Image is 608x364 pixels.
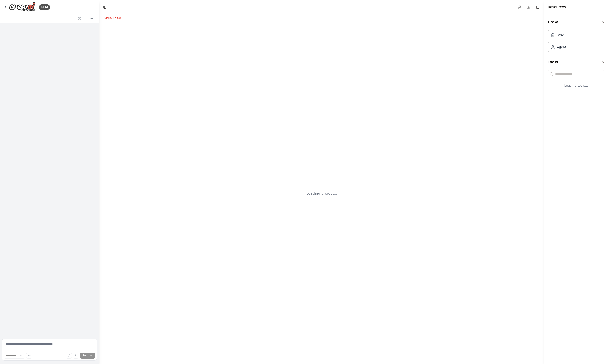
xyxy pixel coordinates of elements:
h4: Resources [548,4,566,10]
div: Task [557,33,564,37]
button: Visual Editor [101,14,125,23]
button: Hide right sidebar [535,4,541,10]
button: Improve this prompt [26,353,32,359]
button: Upload files [66,353,72,359]
div: Loading project... [306,191,337,196]
button: Crew [548,16,604,28]
span: ... [115,5,118,9]
div: Loading tools... [548,80,604,91]
button: Switch to previous chat [76,16,87,21]
button: Start a new chat [88,16,95,21]
nav: breadcrumb [115,5,118,9]
span: Send [83,354,89,357]
button: Tools [548,56,604,68]
button: Send [80,353,95,359]
div: BETA [39,4,50,10]
div: Agent [557,45,566,49]
div: Tools [548,68,604,95]
img: Logo [9,2,35,12]
button: Hide left sidebar [102,4,108,10]
div: Crew [548,28,604,56]
button: Click to speak your automation idea [73,353,79,359]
